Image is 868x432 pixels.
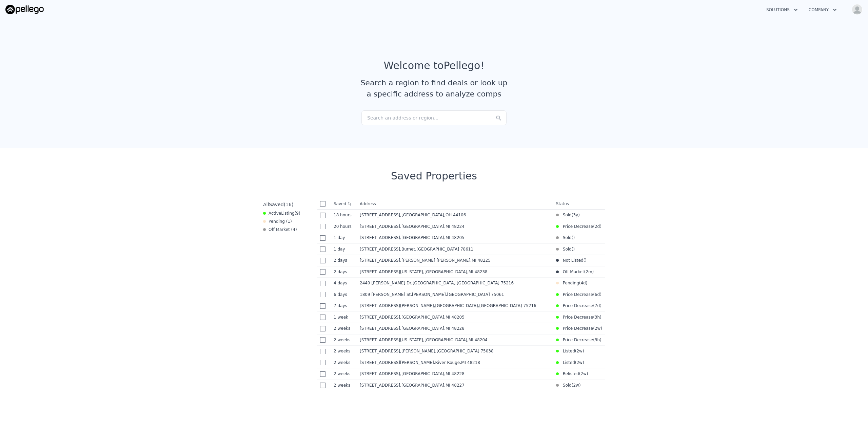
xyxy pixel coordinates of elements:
[595,326,600,331] time: 2025-08-09 13:43
[360,235,400,240] span: [STREET_ADDRESS]
[360,315,400,320] span: [STREET_ADDRESS]
[600,315,601,320] span: )
[334,315,354,320] time: 2025-08-13 00:58
[400,315,467,320] span: , [GEOGRAPHIC_DATA]
[559,315,595,320] span: Price Decrease (
[559,383,573,388] span: Sold (
[559,224,595,229] span: Price Decrease (
[595,292,600,297] time: 2025-08-14 21:33
[358,77,510,100] div: Search a region to find deals or look up a specific address to analyze comps
[360,303,434,308] span: [STREET_ADDRESS][PERSON_NAME]
[478,303,536,308] span: , [GEOGRAPHIC_DATA] 75216
[444,383,465,388] span: , MI 48227
[334,269,354,275] time: 2025-08-19 03:51
[583,348,584,354] span: )
[578,212,580,218] span: )
[573,212,578,218] time: 2022-03-21 09:33
[334,224,354,229] time: 2025-08-19 20:45
[400,349,496,353] span: , [PERSON_NAME]
[559,326,595,331] span: Price Decrease (
[559,258,585,263] span: Not Listed (
[360,349,400,353] span: [STREET_ADDRESS]
[400,383,467,388] span: , [GEOGRAPHIC_DATA]
[269,202,283,207] span: Saved
[360,281,411,285] span: 2449 [PERSON_NAME] Dr
[423,269,490,274] span: , [GEOGRAPHIC_DATA]
[260,170,608,182] div: Saved Properties
[583,360,584,365] span: )
[559,280,581,286] span: Pending (
[595,224,600,229] time: 2025-08-18 17:05
[400,326,467,331] span: , [GEOGRAPHIC_DATA]
[334,258,354,263] time: 2025-08-19 04:05
[411,292,507,297] span: , [PERSON_NAME]
[559,337,595,343] span: Price Decrease (
[576,360,582,365] time: 2025-08-06 05:00
[360,247,400,252] span: [STREET_ADDRESS]
[559,235,573,240] span: Sold (
[361,110,507,125] div: Search an address or region...
[263,219,292,224] div: Pending ( 1 )
[444,371,465,376] span: , MI 48228
[360,269,423,274] span: [STREET_ADDRESS][US_STATE]
[576,348,582,354] time: 2025-08-08 13:47
[360,371,400,376] span: [STREET_ADDRESS]
[360,383,400,388] span: [STREET_ADDRESS]
[400,371,467,376] span: , [GEOGRAPHIC_DATA]
[852,4,863,15] img: avatar
[360,292,411,297] span: 1809 [PERSON_NAME] St
[600,303,601,308] span: )
[573,235,575,240] span: )
[595,303,600,308] time: 2025-08-13 17:26
[761,4,803,16] button: Solutions
[579,383,581,388] span: )
[384,60,485,72] div: Welcome to Pellego !
[281,211,295,216] span: Listing
[586,280,588,286] span: )
[334,326,354,331] time: 2025-08-09 14:14
[331,198,357,209] th: Saved
[334,212,354,218] time: 2025-08-19 22:00
[334,371,354,376] time: 2025-08-06 21:59
[444,235,465,240] span: , MI 48205
[400,235,467,240] span: , [GEOGRAPHIC_DATA]
[600,326,602,331] span: )
[434,360,483,365] span: , River Rouge
[559,348,577,354] span: Listed (
[553,198,605,210] th: Status
[434,303,539,308] span: , [GEOGRAPHIC_DATA]
[559,212,573,218] span: Sold (
[559,371,581,376] span: Relisted (
[580,371,586,376] time: 2025-08-06 17:10
[600,224,601,229] span: )
[559,292,595,297] span: Price Decrease (
[400,247,476,252] span: , Burnet
[400,258,493,263] span: , [PERSON_NAME] [PERSON_NAME]
[470,258,491,263] span: , MI 48225
[334,303,354,308] time: 2025-08-13 23:56
[360,258,400,263] span: [STREET_ADDRESS]
[415,247,473,252] span: , [GEOGRAPHIC_DATA] 78611
[587,371,588,376] span: )
[411,281,516,285] span: , [GEOGRAPHIC_DATA]
[360,213,400,217] span: [STREET_ADDRESS]
[444,315,465,320] span: , MI 48205
[400,213,469,217] span: , [GEOGRAPHIC_DATA]
[585,258,587,263] span: )
[444,224,465,229] span: , MI 48224
[334,246,354,252] time: 2025-08-19 04:51
[595,337,600,343] time: 2025-08-20 13:43
[360,338,423,342] span: [STREET_ADDRESS][US_STATE]
[423,338,490,342] span: , [GEOGRAPHIC_DATA]
[460,360,480,365] span: , MI 48218
[446,292,504,297] span: , [GEOGRAPHIC_DATA] 75061
[263,227,297,232] div: Off Market ( 4 )
[600,337,601,343] span: )
[360,360,434,365] span: [STREET_ADDRESS][PERSON_NAME]
[444,213,466,217] span: , OH 44106
[455,281,514,285] span: , [GEOGRAPHIC_DATA] 75216
[435,349,494,353] span: , [GEOGRAPHIC_DATA] 75038
[592,269,594,275] span: )
[334,292,354,297] time: 2025-08-15 04:06
[600,292,601,297] span: )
